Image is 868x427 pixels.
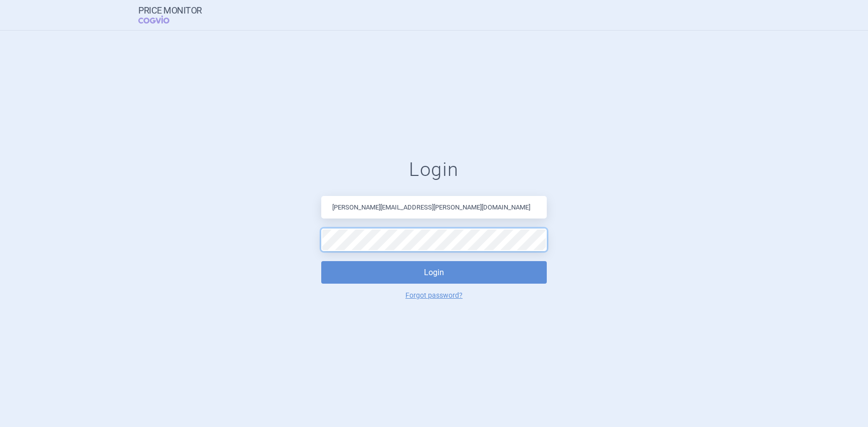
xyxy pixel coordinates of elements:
[405,292,463,299] a: Forgot password?
[321,196,547,219] input: Email
[321,158,547,181] h1: Login
[321,261,547,284] button: Login
[138,6,202,25] a: Price MonitorCOGVIO
[138,6,202,16] strong: Price Monitor
[138,16,183,24] span: COGVIO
